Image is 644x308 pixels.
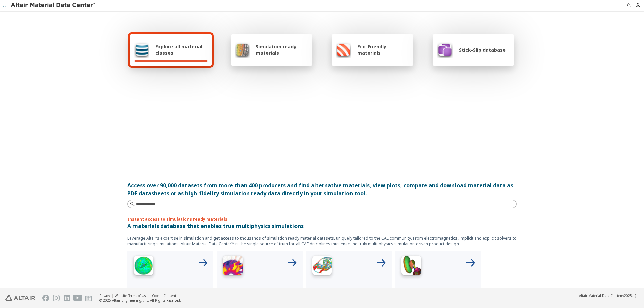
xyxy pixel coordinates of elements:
[336,42,351,58] img: Eco-Friendly materials
[219,286,300,302] p: Low frequency electromagnetics
[5,295,35,301] img: Altair Engineering
[459,47,506,53] span: Stick-Slip database
[235,42,250,58] img: Simulation ready materials
[134,42,149,58] img: Explore all material classes
[309,286,389,294] p: Structural analyses
[256,43,308,56] span: Simulation ready materials
[99,293,110,298] a: Privacy
[127,181,517,197] div: Access over 90,000 datasets from more than 400 producers and find alternative materials, view plo...
[155,43,208,56] span: Explore all material classes
[127,216,517,222] p: Instant access to simulations ready materials
[152,293,176,298] a: Cookie Consent
[99,298,181,303] div: © 2025 Altair Engineering, Inc. All Rights Reserved.
[437,42,453,58] img: Stick-Slip database
[130,253,157,280] img: High Frequency Icon
[11,2,96,9] img: Altair Material Data Center
[579,293,636,298] div: (v2025.1)
[115,293,147,298] a: Website Terms of Use
[127,235,517,247] p: Leverage Altair’s expertise in simulation and get access to thousands of simulation ready materia...
[579,293,621,298] span: Altair Material Data Center
[398,286,478,294] p: Crash analyses
[357,43,409,56] span: Eco-Friendly materials
[398,253,425,280] img: Crash Analyses Icon
[127,222,517,230] p: A materials database that enables true multiphysics simulations
[309,253,335,280] img: Structural Analyses Icon
[219,253,246,280] img: Low Frequency Icon
[130,286,211,302] p: High frequency electromagnetics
